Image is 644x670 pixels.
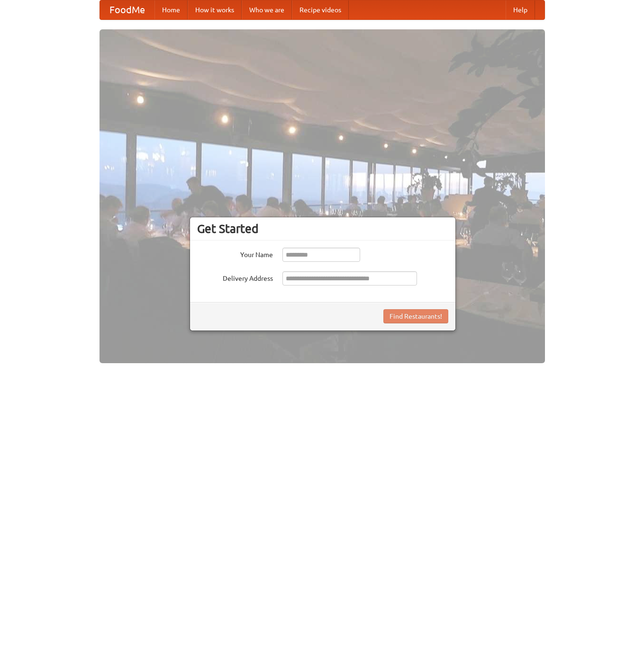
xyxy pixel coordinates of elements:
[506,0,535,19] a: Help
[154,0,188,19] a: Home
[188,0,242,19] a: How it works
[100,0,154,19] a: FoodMe
[197,248,273,259] label: Your Name
[197,271,273,283] label: Delivery Address
[292,0,349,19] a: Recipe videos
[197,222,448,236] h3: Get Started
[242,0,292,19] a: Who we are
[383,309,448,323] button: Find Restaurants!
